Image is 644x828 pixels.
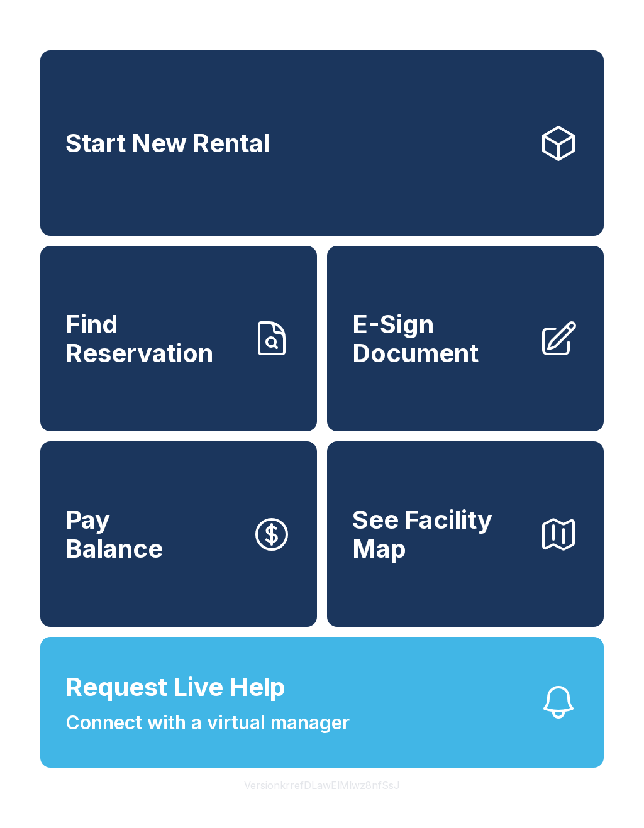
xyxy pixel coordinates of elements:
[327,441,604,627] button: See Facility Map
[352,505,528,563] span: See Facility Map
[65,668,286,706] span: Request Live Help
[40,441,317,627] button: PayBalance
[65,310,241,367] span: Find Reservation
[40,50,604,236] a: Start New Rental
[65,505,163,563] span: Pay Balance
[65,709,350,737] span: Connect with a virtual manager
[352,310,528,367] span: E-Sign Document
[234,768,410,803] button: VersionkrrefDLawElMlwz8nfSsJ
[40,637,604,768] button: Request Live HelpConnect with a virtual manager
[65,129,270,158] span: Start New Rental
[327,246,604,431] a: E-Sign Document
[40,246,317,431] a: Find Reservation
